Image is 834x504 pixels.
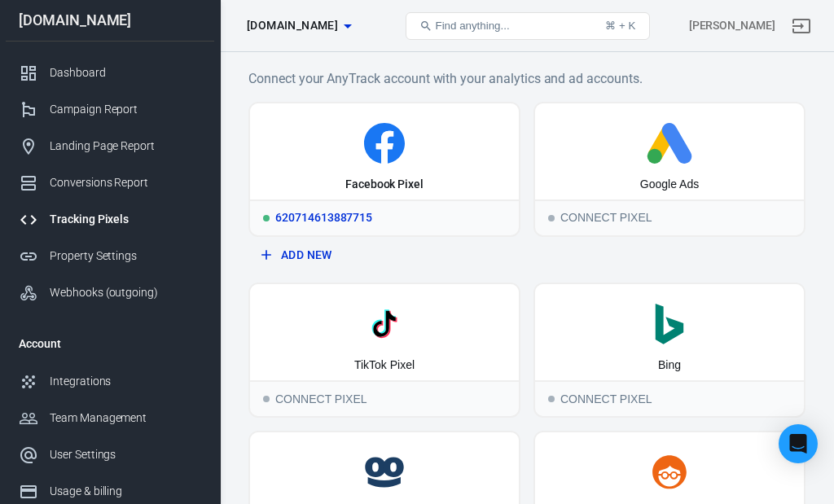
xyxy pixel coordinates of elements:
h6: Connect your AnyTrack account with your analytics and ad accounts. [248,68,805,89]
div: Facebook Pixel [345,177,424,193]
a: Team Management [6,400,214,436]
div: Team Management [50,410,201,427]
span: Running [263,215,270,221]
a: Webhooks (outgoing) [6,274,214,311]
button: BingConnect PixelConnect Pixel [533,283,805,418]
div: Tracking Pixels [50,211,201,228]
div: ⌘ + K [605,20,635,32]
div: Google Ads [640,177,699,193]
a: Dashboard [6,55,214,91]
a: Integrations [6,363,214,400]
div: Bing [658,357,681,374]
a: Conversions Report [6,164,214,201]
div: 620714613887715 [250,199,519,235]
a: Facebook PixelRunning620714613887715 [248,102,520,237]
a: Tracking Pixels [6,201,214,238]
div: Usage & billing [50,483,201,500]
button: Add New [255,240,514,270]
div: Connect Pixel [535,380,804,416]
li: Account [6,324,214,363]
a: Property Settings [6,238,214,274]
div: Property Settings [50,248,201,265]
span: Connect Pixel [548,215,555,221]
div: Landing Page Report [50,138,201,155]
a: User Settings [6,436,214,473]
span: samcart.com [247,15,338,36]
span: Find anything... [436,20,510,32]
div: TikTok Pixel [354,357,415,374]
div: Open Intercom Messenger [779,424,818,463]
button: Google AdsConnect PixelConnect Pixel [533,102,805,237]
div: User Settings [50,446,201,463]
div: Conversions Report [50,174,201,191]
a: Sign out [782,7,821,46]
button: Find anything...⌘ + K [406,12,650,40]
span: Connect Pixel [548,396,555,402]
div: Campaign Report [50,101,201,118]
a: Campaign Report [6,91,214,128]
button: [DOMAIN_NAME] [240,11,358,41]
div: Connect Pixel [535,199,804,235]
div: Webhooks (outgoing) [50,284,201,301]
div: Account id: 2prkmgRZ [689,17,775,34]
div: Connect Pixel [250,380,519,416]
a: Landing Page Report [6,128,214,164]
span: Connect Pixel [263,396,270,402]
div: Dashboard [50,64,201,81]
div: [DOMAIN_NAME] [6,13,214,28]
div: Integrations [50,373,201,390]
button: TikTok PixelConnect PixelConnect Pixel [248,283,520,418]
